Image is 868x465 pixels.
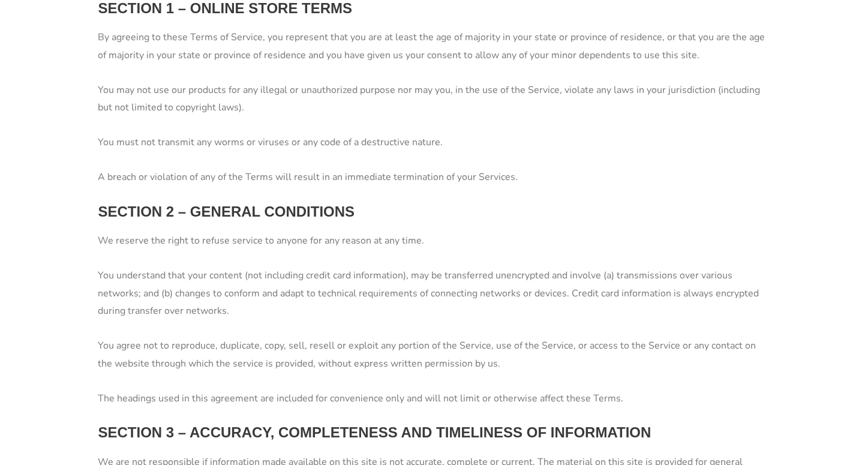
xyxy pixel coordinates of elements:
p: By agreeing to these Terms of Service, you represent that you are at least the age of majority in... [98,29,770,64]
p: A breach or violation of any of the Terms will result in an immediate termination of your Services. [98,169,770,187]
p: You agree not to reproduce, duplicate, copy, sell, resell or exploit any portion of the Service, ... [98,337,770,373]
iframe: Chat Widget [808,407,868,465]
p: We reserve the right to refuse service to anyone for any reason at any time. [98,232,770,250]
p: You must not transmit any worms or viruses or any code of a destructive nature. [98,134,770,152]
p: You may not use our products for any illegal or unauthorized purpose nor may you, in the use of t... [98,82,770,117]
p: The headings used in this agreement are included for convenience only and will not limit or other... [98,390,770,408]
strong: SECTION 3 – ACCURACY, COMPLETENESS AND TIMELINESS OF INFORMATION [98,424,651,440]
p: You understand that your content (not including credit card information), may be transferred unen... [98,267,770,320]
strong: SECTION 2 – GENERAL CONDITIONS [98,203,355,220]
